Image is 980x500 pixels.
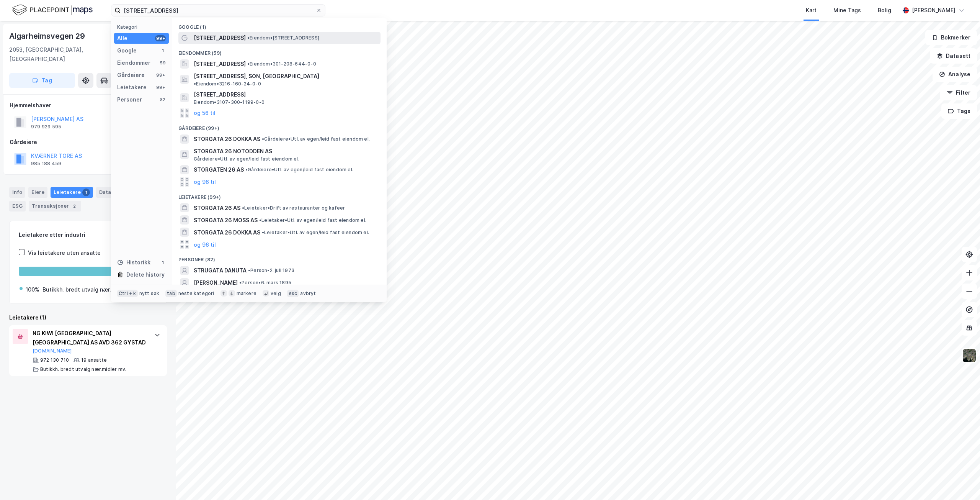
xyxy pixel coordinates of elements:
[172,251,387,264] div: Personer (82)
[239,280,291,286] span: Person • 6. mars 1895
[941,103,977,119] button: Tags
[194,134,260,144] span: STORGATA 26 DOKKA AS
[194,266,247,275] span: STRUGATA DANUTA
[155,72,166,78] div: 99+
[117,70,145,80] div: Gårdeiere
[245,167,248,172] span: •
[160,259,166,266] div: 1
[172,119,387,133] div: Gårdeiere (99+)
[300,290,316,297] div: avbryt
[31,124,61,130] div: 979 929 595
[117,95,142,104] div: Personer
[117,24,169,30] div: Kategori
[42,285,139,294] div: Butikkh. bredt utvalg nær.midler mv.
[942,463,980,500] iframe: Chat Widget
[51,187,93,198] div: Leietakere
[194,72,319,81] span: [STREET_ADDRESS], SON, [GEOGRAPHIC_DATA]
[287,290,299,297] div: esc
[194,147,377,156] span: STORGATA 26 NOTODDEN AS
[933,67,977,82] button: Analyse
[28,248,101,257] div: Vis leietakere uten ansatte
[28,187,47,198] div: Eiere
[165,290,177,297] div: tab
[194,108,216,118] button: og 56 til
[942,463,980,500] div: Kontrollprogram for chat
[117,34,127,43] div: Alle
[12,3,93,17] img: logo.f888ab2527a4732fd821a326f86c7f29.svg
[160,48,166,54] div: 1
[82,189,90,196] div: 1
[194,228,260,237] span: STORGATA 26 DOKKA AS
[262,136,370,142] span: Gårdeiere • Utl. av egen/leid fast eiendom el.
[81,357,107,363] div: 19 ansatte
[806,6,817,15] div: Kart
[262,230,369,236] span: Leietaker • Utl. av egen/leid fast eiendom el.
[259,217,366,223] span: Leietaker • Utl. av egen/leid fast eiendom el.
[117,258,150,267] div: Historikk
[237,290,256,297] div: markere
[121,5,316,16] input: Søk på adresse, matrikkel, gårdeiere, leietakere eller personer
[9,30,86,42] div: Algarheimsvegen 29
[160,60,166,66] div: 59
[40,366,126,372] div: Butikkh. bredt utvalg nær.midler mv.
[245,167,353,173] span: Gårdeiere • Utl. av egen/leid fast eiendom el.
[70,202,78,210] div: 2
[31,161,61,167] div: 985 188 459
[10,101,167,110] div: Hjemmelshaver
[262,136,264,142] span: •
[10,138,167,147] div: Gårdeiere
[155,35,166,41] div: 99+
[194,203,240,213] span: STORGATA 26 AS
[271,290,281,297] div: velg
[139,290,160,297] div: nytt søk
[33,329,147,347] div: NG KIWI [GEOGRAPHIC_DATA] [GEOGRAPHIC_DATA] AS AVD 362 GYSTAD
[96,187,125,198] div: Datasett
[248,267,250,273] span: •
[33,348,72,354] button: [DOMAIN_NAME]
[247,61,316,67] span: Eiendom • 301-208-644-0-0
[194,59,246,69] span: [STREET_ADDRESS]
[262,230,264,235] span: •
[172,188,387,202] div: Leietakere (99+)
[242,205,345,211] span: Leietaker • Drift av restauranter og kafeer
[925,30,977,45] button: Bokmerker
[962,348,977,363] img: 9k=
[194,240,216,249] button: og 96 til
[259,217,261,223] span: •
[40,357,69,363] div: 972 130 710
[194,81,261,87] span: Eiendom • 3216-160-24-0-0
[194,216,258,225] span: STORGATA 26 MOSS AS
[117,83,147,92] div: Leietakere
[26,285,39,294] div: 100%
[117,58,150,67] div: Eiendommer
[247,61,250,67] span: •
[117,290,138,297] div: Ctrl + k
[9,201,26,211] div: ESG
[242,205,244,211] span: •
[194,90,377,99] span: [STREET_ADDRESS]
[9,45,121,64] div: 2053, [GEOGRAPHIC_DATA], [GEOGRAPHIC_DATA]
[940,85,977,100] button: Filter
[194,81,196,87] span: •
[833,6,861,15] div: Mine Tags
[247,35,319,41] span: Eiendom • [STREET_ADDRESS]
[194,156,299,162] span: Gårdeiere • Utl. av egen/leid fast eiendom el.
[172,18,387,32] div: Google (1)
[155,84,166,90] div: 99+
[126,270,165,279] div: Delete history
[160,97,166,103] div: 82
[9,313,167,322] div: Leietakere (1)
[194,278,238,287] span: [PERSON_NAME]
[194,99,265,105] span: Eiendom • 3107-300-1199-0-0
[239,280,242,285] span: •
[930,48,977,64] button: Datasett
[9,187,25,198] div: Info
[117,46,137,55] div: Google
[912,6,955,15] div: [PERSON_NAME]
[9,73,75,88] button: Tag
[248,267,294,274] span: Person • 2. juli 1973
[878,6,891,15] div: Bolig
[247,35,250,41] span: •
[19,230,157,239] div: Leietakere etter industri
[172,44,387,58] div: Eiendommer (59)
